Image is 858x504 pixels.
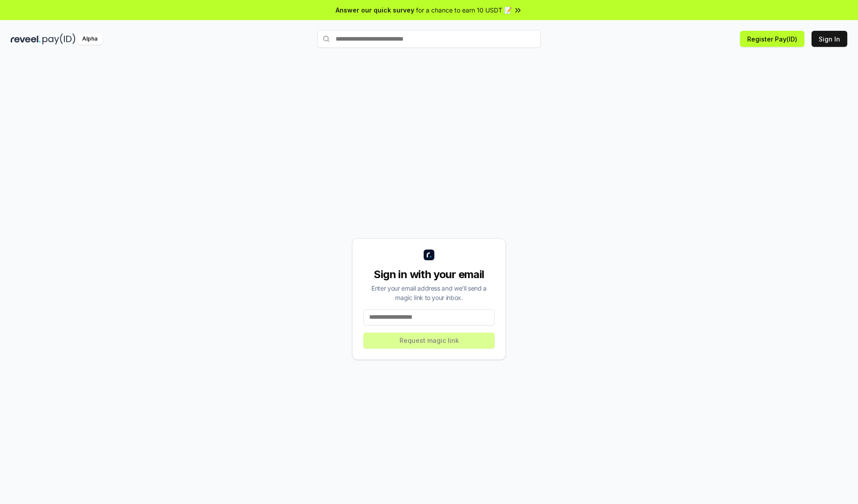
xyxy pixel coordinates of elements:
span: Answer our quick survey [336,5,414,15]
button: Register Pay(ID) [740,31,804,47]
img: reveel_dark [11,33,41,45]
img: pay_id [42,33,76,45]
button: Sign In [812,31,847,47]
div: Sign in with your email [363,267,495,282]
span: for a chance to earn 10 USDT 📝 [416,5,512,15]
img: logo_small [424,250,434,260]
div: Alpha [77,33,102,45]
div: Enter your email address and we’ll send a magic link to your inbox. [363,283,495,302]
